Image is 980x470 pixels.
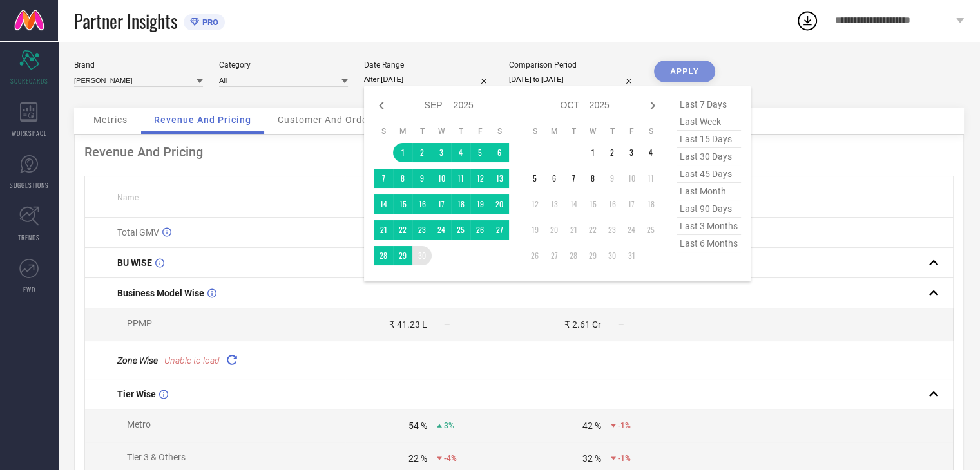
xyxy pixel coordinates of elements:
td: Mon Sep 01 2025 [393,143,412,162]
td: Mon Sep 29 2025 [393,246,412,265]
td: Wed Sep 24 2025 [432,220,451,240]
div: Category [219,61,348,70]
input: Select date range [364,73,493,86]
div: Next month [645,98,660,113]
td: Wed Oct 22 2025 [583,220,602,240]
td: Fri Oct 10 2025 [622,169,641,188]
span: — [618,320,624,329]
td: Tue Sep 23 2025 [412,220,432,240]
th: Thursday [451,126,470,136]
td: Sun Oct 12 2025 [525,194,544,214]
div: 42 % [582,420,601,431]
td: Wed Oct 15 2025 [583,194,602,214]
span: 3% [444,421,454,430]
td: Fri Oct 24 2025 [622,220,641,240]
td: Wed Sep 03 2025 [432,143,451,162]
th: Wednesday [432,126,451,136]
div: 22 % [408,453,427,464]
td: Mon Oct 06 2025 [544,169,564,188]
td: Tue Oct 21 2025 [564,220,583,240]
td: Wed Oct 08 2025 [583,169,602,188]
td: Tue Oct 28 2025 [564,246,583,265]
th: Tuesday [412,126,432,136]
td: Sun Oct 19 2025 [525,220,544,240]
td: Sat Oct 18 2025 [641,194,660,214]
td: Mon Sep 22 2025 [393,220,412,240]
span: PPMP [127,318,152,328]
span: Customer And Orders [278,115,376,125]
div: Open download list [796,9,819,32]
td: Sun Oct 26 2025 [525,246,544,265]
span: -1% [618,421,631,430]
span: last week [677,113,741,131]
span: Unable to load [164,355,220,366]
td: Fri Oct 03 2025 [622,143,641,162]
td: Sun Sep 07 2025 [374,169,393,188]
div: Reload "Zone Wise " [223,351,241,369]
td: Thu Oct 16 2025 [602,194,622,214]
span: last 30 days [677,148,741,165]
th: Thursday [602,126,622,136]
td: Sun Sep 28 2025 [374,246,393,265]
td: Thu Sep 18 2025 [451,194,470,214]
span: BU WISE [117,258,152,268]
span: Revenue And Pricing [154,115,251,125]
td: Thu Sep 11 2025 [451,169,470,188]
th: Sunday [374,126,393,136]
span: Partner Insights [74,8,177,34]
td: Sat Oct 25 2025 [641,220,660,240]
span: -1% [618,454,631,463]
td: Mon Oct 27 2025 [544,246,564,265]
span: last 15 days [677,131,741,148]
th: Monday [393,126,412,136]
td: Thu Oct 09 2025 [602,169,622,188]
td: Sat Oct 11 2025 [641,169,660,188]
span: last 45 days [677,165,741,183]
td: Tue Oct 14 2025 [564,194,583,214]
td: Fri Sep 12 2025 [470,169,490,188]
td: Thu Oct 23 2025 [602,220,622,240]
span: FWD [23,285,35,294]
td: Sun Sep 14 2025 [374,194,393,214]
td: Tue Oct 07 2025 [564,169,583,188]
div: ₹ 2.61 Cr [564,319,601,330]
th: Friday [622,126,641,136]
td: Fri Oct 31 2025 [622,246,641,265]
td: Fri Sep 19 2025 [470,194,490,214]
td: Fri Sep 05 2025 [470,143,490,162]
span: TRENDS [18,232,40,242]
td: Fri Sep 26 2025 [470,220,490,240]
th: Saturday [490,126,509,136]
div: 54 % [408,420,427,431]
td: Wed Sep 10 2025 [432,169,451,188]
div: 32 % [582,453,601,464]
span: SCORECARDS [10,76,48,86]
td: Wed Sep 17 2025 [432,194,451,214]
div: Date Range [364,61,493,70]
td: Sat Sep 27 2025 [490,220,509,240]
span: last 7 days [677,96,741,113]
td: Tue Sep 09 2025 [412,169,432,188]
span: SUGGESTIONS [10,180,49,190]
th: Wednesday [583,126,602,136]
input: Select comparison period [509,73,638,86]
td: Sun Oct 05 2025 [525,169,544,188]
span: -4% [444,454,457,463]
span: Business Model Wise [117,288,204,298]
td: Sat Sep 06 2025 [490,143,509,162]
td: Thu Oct 30 2025 [602,246,622,265]
th: Saturday [641,126,660,136]
span: Total GMV [117,227,159,238]
td: Mon Oct 13 2025 [544,194,564,214]
th: Sunday [525,126,544,136]
th: Friday [470,126,490,136]
span: last 6 months [677,235,741,252]
td: Wed Oct 29 2025 [583,246,602,265]
div: Revenue And Pricing [84,144,954,160]
span: last 3 months [677,218,741,235]
td: Sat Sep 13 2025 [490,169,509,188]
td: Thu Sep 04 2025 [451,143,470,162]
td: Fri Oct 17 2025 [622,194,641,214]
span: Zone Wise [117,355,158,366]
span: — [444,320,450,329]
